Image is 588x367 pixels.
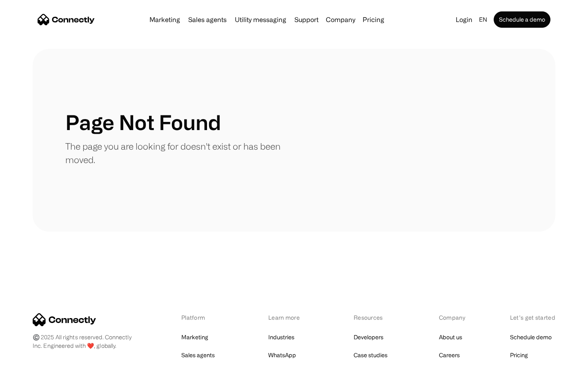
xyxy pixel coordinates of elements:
[268,349,296,361] a: WhatsApp
[510,313,555,322] div: Let’s get started
[354,332,383,343] a: Developers
[291,16,322,23] a: Support
[232,16,290,23] a: Utility messaging
[439,349,460,361] a: Careers
[510,349,528,361] a: Pricing
[439,313,468,322] div: Company
[494,11,550,28] a: Schedule a demo
[185,16,230,23] a: Sales agents
[452,14,476,25] a: Login
[181,332,208,343] a: Marketing
[326,14,355,25] div: Company
[510,332,552,343] a: Schedule demo
[268,313,311,322] div: Learn more
[359,16,388,23] a: Pricing
[439,332,462,343] a: About us
[354,313,396,322] div: Resources
[16,353,49,364] ul: Language list
[65,139,294,166] p: The page you are looking for doesn't exist or has been moved.
[354,349,388,361] a: Case studies
[181,313,226,322] div: Platform
[8,352,49,364] aside: Language selected: English
[479,14,487,25] div: en
[268,332,294,343] a: Industries
[181,349,215,361] a: Sales agents
[65,110,221,135] h1: Page Not Found
[146,16,183,23] a: Marketing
